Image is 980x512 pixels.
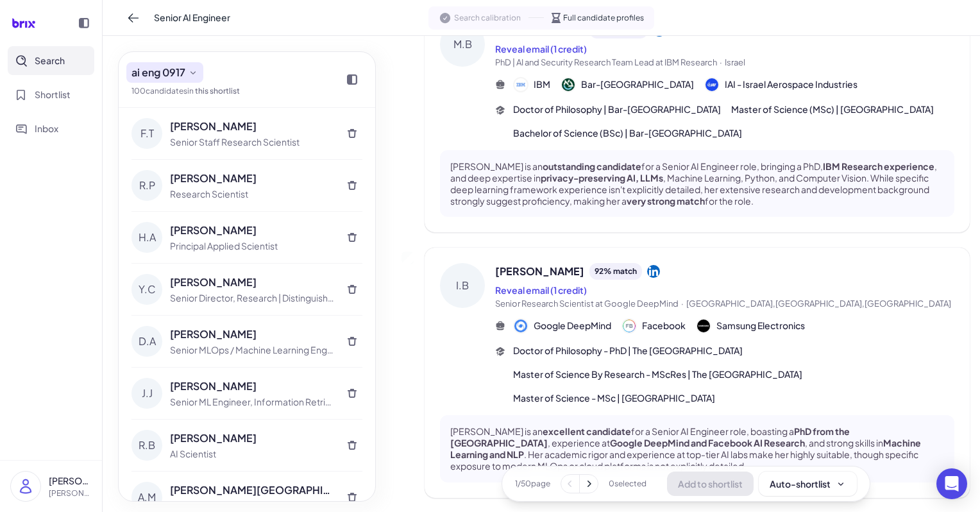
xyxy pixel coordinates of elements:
div: [PERSON_NAME] [170,379,334,394]
button: Inbox [8,114,94,143]
p: [PERSON_NAME] [49,474,92,488]
div: R.P [131,170,162,201]
div: Y.C [131,274,162,305]
span: 1 / 50 page [515,478,550,490]
span: 0 selected [609,478,646,490]
span: · [720,57,722,67]
div: [PERSON_NAME][GEOGRAPHIC_DATA] [170,482,334,498]
div: AI Scientist [170,447,334,461]
button: Auto-shortlist [759,472,857,496]
div: Open Intercom Messenger [936,468,967,499]
strong: PhD from the [GEOGRAPHIC_DATA] [450,425,850,448]
span: Doctor of Philosophy - PhD | The [GEOGRAPHIC_DATA] [513,344,743,357]
span: Google DeepMind [534,319,611,332]
strong: very strong match [627,195,705,207]
div: [PERSON_NAME] [170,171,334,186]
button: Reveal email (1 credit) [495,284,587,297]
label: Already in shortlist [401,252,414,264]
span: · [681,298,684,309]
div: R.B [131,430,162,461]
strong: IBM Research experience [823,160,934,172]
span: ai eng 0917 [131,65,185,80]
div: 92 % match [589,263,642,280]
strong: Machine Learning and NLP [450,437,921,460]
img: 公司logo [514,320,527,332]
span: Full candidate profiles [563,12,644,24]
button: Search [8,46,94,75]
div: [PERSON_NAME] [170,327,334,342]
div: Senior Director, Research | Distinguished Engineer [170,291,334,305]
div: Research Scientist [170,187,334,201]
div: J.J [131,378,162,409]
img: user_logo.png [11,472,40,501]
div: [PERSON_NAME] [170,223,334,238]
span: [PERSON_NAME] [495,264,584,279]
button: Reveal email (1 credit) [495,42,587,56]
span: IAI - Israel Aerospace Industries [725,78,857,91]
span: PhD | AI and Security Research Team Lead at IBM Research [495,57,717,67]
div: 100 candidate s in [131,85,240,97]
div: F.T [131,118,162,149]
div: Senior ML Engineer, Information Retrieval [170,395,334,409]
span: Bar-[GEOGRAPHIC_DATA] [581,78,694,91]
div: Senior MLOps / Machine Learning Engineer [170,343,334,357]
p: [PERSON_NAME][EMAIL_ADDRESS][DOMAIN_NAME] [49,488,92,499]
div: [PERSON_NAME] [170,275,334,290]
span: Shortlist [35,88,71,101]
a: this shortlist [195,86,240,96]
span: Facebook [642,319,686,332]
strong: privacy-preserving AI, LLMs [541,172,663,183]
span: Search calibration [454,12,521,24]
span: Master of Science (MSc) | [GEOGRAPHIC_DATA] [731,103,934,116]
span: [GEOGRAPHIC_DATA],[GEOGRAPHIC_DATA],[GEOGRAPHIC_DATA] [686,298,951,309]
span: Israel [725,57,745,67]
div: [PERSON_NAME] [170,431,334,446]
div: M.B [440,22,485,67]
img: 公司logo [562,78,575,91]
strong: outstanding candidate [543,160,641,172]
span: Senior AI Engineer [154,11,230,24]
span: Samsung Electronics [716,319,805,332]
img: 公司logo [514,78,527,91]
div: Auto-shortlist [770,477,846,490]
strong: excellent candidate [543,425,631,437]
p: [PERSON_NAME] is an for a Senior AI Engineer role, bringing a PhD, , and deep expertise in , Mach... [450,160,944,207]
p: [PERSON_NAME] is an for a Senior AI Engineer role, boasting a , experience at , and strong skills... [450,425,944,472]
span: Senior Research Scientist at Google DeepMind [495,298,679,309]
span: Inbox [35,122,58,135]
div: Senior Staff Research Scientist [170,135,334,149]
div: I.B [440,263,485,308]
span: IBM [534,78,550,91]
div: [PERSON_NAME] [170,119,334,134]
button: Shortlist [8,80,94,109]
span: Bachelor of Science (BSc) | Bar-[GEOGRAPHIC_DATA] [513,126,742,140]
img: 公司logo [623,320,636,332]
strong: Google DeepMind and Facebook AI Research [610,437,805,448]
img: 公司logo [697,320,710,332]
div: D.A [131,326,162,357]
div: Principal Applied Scientist [170,239,334,253]
span: Master of Science - MSc | [GEOGRAPHIC_DATA] [513,391,715,405]
div: H.A [131,222,162,253]
button: ai eng 0917 [126,62,203,83]
span: Search [35,54,65,67]
img: 公司logo [705,78,718,91]
span: Master of Science By Research - MScRes | The [GEOGRAPHIC_DATA] [513,368,802,381]
span: Doctor of Philosophy | Bar-[GEOGRAPHIC_DATA] [513,103,721,116]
